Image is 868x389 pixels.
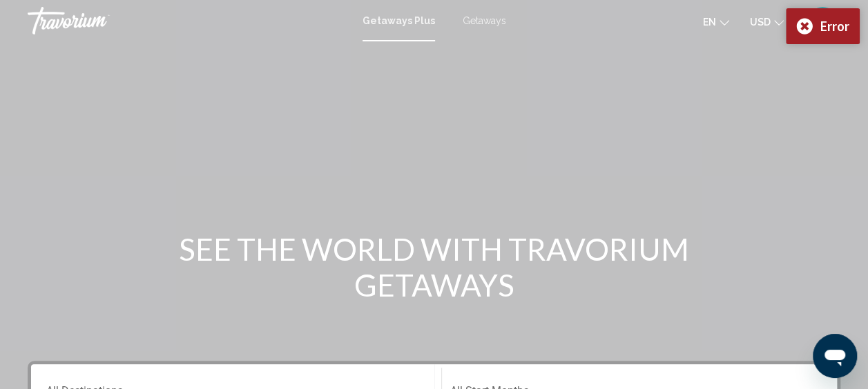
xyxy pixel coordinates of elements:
[175,231,693,303] h1: SEE THE WORLD WITH TRAVORIUM GETAWAYS
[363,15,435,26] a: Getaways Plus
[813,334,857,378] iframe: Button to launch messaging window
[463,15,506,26] a: Getaways
[703,17,716,28] span: en
[750,12,784,32] button: Change currency
[703,12,729,32] button: Change language
[820,19,849,34] div: Error
[804,6,840,35] button: User Menu
[28,7,349,34] a: Travorium
[750,17,771,28] span: USD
